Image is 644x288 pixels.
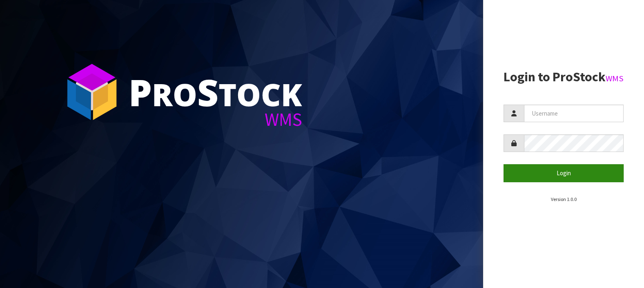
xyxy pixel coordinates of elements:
span: S [197,67,218,117]
h2: Login to ProStock [504,70,624,84]
div: ro tock [129,74,302,110]
small: Version 1.0.0 [550,196,576,202]
img: ProStock Cube [61,61,123,123]
small: WMS [606,73,624,84]
span: P [129,67,152,117]
div: WMS [129,110,302,129]
button: Login [504,164,624,182]
input: Username [524,105,624,122]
